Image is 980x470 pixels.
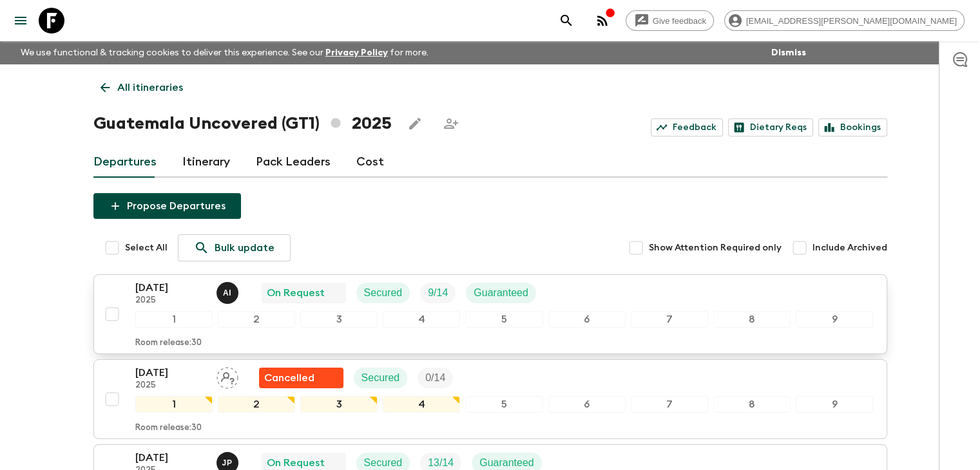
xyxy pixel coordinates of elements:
[223,288,231,298] p: A I
[818,118,887,136] a: Bookings
[724,10,965,31] div: [EMAIL_ADDRESS][PERSON_NAME][DOMAIN_NAME]
[438,111,464,136] span: Share this itinerary
[768,44,809,62] button: Dismiss
[383,311,460,328] div: 4
[135,338,202,348] p: Room release: 30
[631,311,708,328] div: 7
[135,423,202,433] p: Room release: 30
[796,311,873,328] div: 9
[135,450,206,465] p: [DATE]
[93,193,241,219] button: Propose Departures
[222,458,233,468] p: J P
[626,10,714,31] a: Give feedback
[356,283,410,303] div: Secured
[135,311,213,328] div: 1
[135,365,206,381] p: [DATE]
[356,147,384,178] a: Cost
[325,48,388,57] a: Privacy Policy
[216,286,241,296] span: Alvaro Ixtetela
[739,16,964,26] span: [EMAIL_ADDRESS][PERSON_NAME][DOMAIN_NAME]
[259,368,343,388] div: Flash Pack cancellation
[361,370,400,386] p: Secured
[383,396,460,413] div: 4
[631,396,708,413] div: 7
[216,371,238,381] span: Assign pack leader
[465,396,543,413] div: 5
[135,280,206,296] p: [DATE]
[420,283,456,303] div: Trip Fill
[465,311,543,328] div: 5
[182,147,230,178] a: Itinerary
[649,241,782,254] span: Show Attention Required only
[93,147,157,178] a: Departures
[216,456,241,466] span: Julio Posadas
[215,240,274,256] p: Bulk update
[364,285,403,301] p: Secured
[796,396,873,413] div: 9
[93,359,887,439] button: [DATE]2025Assign pack leaderFlash Pack cancellationSecuredTrip Fill123456789Room release:30
[713,311,791,328] div: 8
[256,147,331,178] a: Pack Leaders
[135,381,206,391] p: 2025
[402,111,428,136] button: Edit this itinerary
[135,396,213,413] div: 1
[713,396,791,413] div: 8
[93,111,392,136] h1: Guatemala Uncovered (GT1) 2025
[93,274,887,354] button: [DATE]2025Alvaro IxtetelaOn RequestSecuredTrip FillGuaranteed123456789Room release:30
[812,241,887,254] span: Include Archived
[646,16,713,26] span: Give feedback
[728,118,813,136] a: Dietary Reqs
[300,311,378,328] div: 3
[93,75,190,100] a: All itineraries
[218,311,295,328] div: 2
[651,118,723,136] a: Feedback
[425,370,445,386] p: 0 / 14
[218,396,295,413] div: 2
[8,8,34,33] button: menu
[267,285,325,301] p: On Request
[354,368,408,388] div: Secured
[15,41,434,64] p: We use functional & tracking cookies to deliver this experience. See our for more.
[216,282,241,304] button: AI
[418,368,453,388] div: Trip Fill
[125,241,168,254] span: Select All
[264,370,314,386] p: Cancelled
[553,8,579,33] button: search adventures
[300,396,378,413] div: 3
[117,80,183,95] p: All itineraries
[474,285,528,301] p: Guaranteed
[178,234,291,261] a: Bulk update
[135,296,206,306] p: 2025
[548,396,626,413] div: 6
[428,285,448,301] p: 9 / 14
[548,311,626,328] div: 6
